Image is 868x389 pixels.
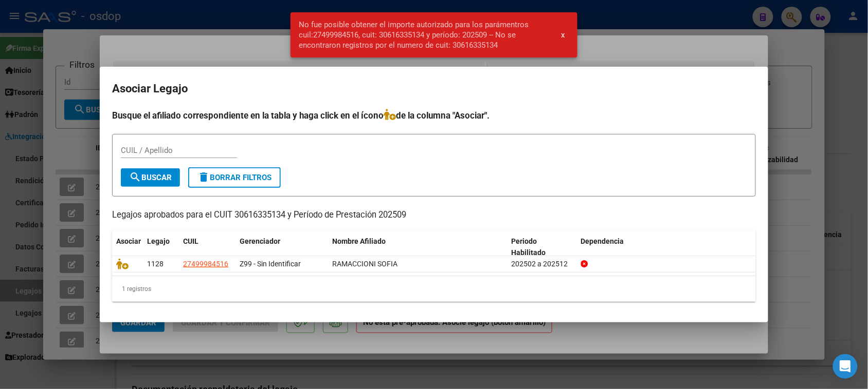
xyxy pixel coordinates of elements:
[183,237,198,245] span: CUIL
[183,260,228,268] span: 27499984516
[197,173,272,182] span: Borrar Filtros
[328,230,508,264] datatable-header-cell: Nombre Afiliado
[512,237,546,257] span: Periodo Habilitado
[129,173,172,182] span: Buscar
[112,79,756,99] h2: Asociar Legajo
[112,209,756,222] p: Legajos aprobados para el CUIT 30616335134 y Período de Prestación 202509
[188,167,281,188] button: Borrar Filtros
[553,26,573,44] button: x
[833,354,858,379] div: Open Intercom Messenger
[332,237,386,245] span: Nombre Afiliado
[299,20,549,50] span: No fue posible obtener el importe autorizado para los parámentros cuil:27499984516, cuit: 3061633...
[577,230,756,264] datatable-header-cell: Dependencia
[512,258,573,270] div: 202502 a 202512
[129,171,141,183] mat-icon: search
[121,168,180,187] button: Buscar
[116,237,141,245] span: Asociar
[112,230,143,264] datatable-header-cell: Asociar
[508,230,577,264] datatable-header-cell: Periodo Habilitado
[240,237,280,245] span: Gerenciador
[197,171,210,183] mat-icon: delete
[112,109,756,122] h4: Busque el afiliado correspondiente en la tabla y haga click en el ícono de la columna "Asociar".
[143,230,179,264] datatable-header-cell: Legajo
[581,237,624,245] span: Dependencia
[562,30,565,40] span: x
[112,276,756,302] div: 1 registros
[147,237,170,245] span: Legajo
[236,230,328,264] datatable-header-cell: Gerenciador
[332,260,397,268] span: RAMACCIONI SOFIA
[179,230,236,264] datatable-header-cell: CUIL
[147,260,164,268] span: 1128
[240,260,301,268] span: Z99 - Sin Identificar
